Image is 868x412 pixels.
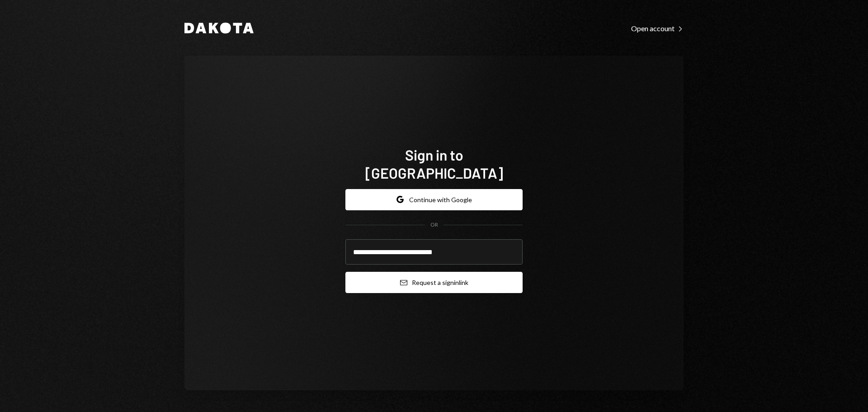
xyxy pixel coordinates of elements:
[505,246,515,257] keeper-lock: Open Keeper Popup
[345,189,523,210] button: Continue with Google
[631,23,684,33] a: Open account
[345,272,523,293] button: Request a signinlink
[430,221,438,229] div: OR
[345,146,523,182] h1: Sign in to [GEOGRAPHIC_DATA]
[631,24,684,33] div: Open account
